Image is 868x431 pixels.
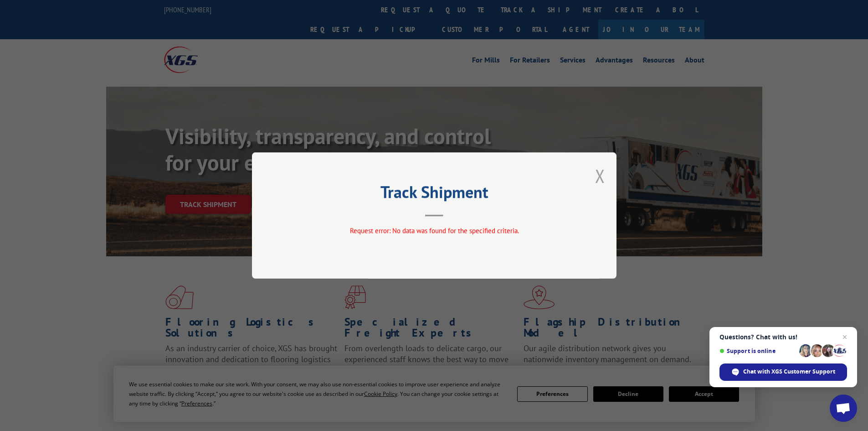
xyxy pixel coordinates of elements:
[719,348,796,354] span: Support is online
[719,363,847,381] div: Chat with XGS Customer Support
[839,332,850,343] span: Close chat
[349,226,519,235] span: Request error: No data was found for the specified criteria.
[298,186,571,203] h2: Track Shipment
[830,395,857,422] div: Open chat
[595,164,605,188] button: Close modal
[743,368,835,376] span: Chat with XGS Customer Support
[719,333,847,341] span: Questions? Chat with us!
